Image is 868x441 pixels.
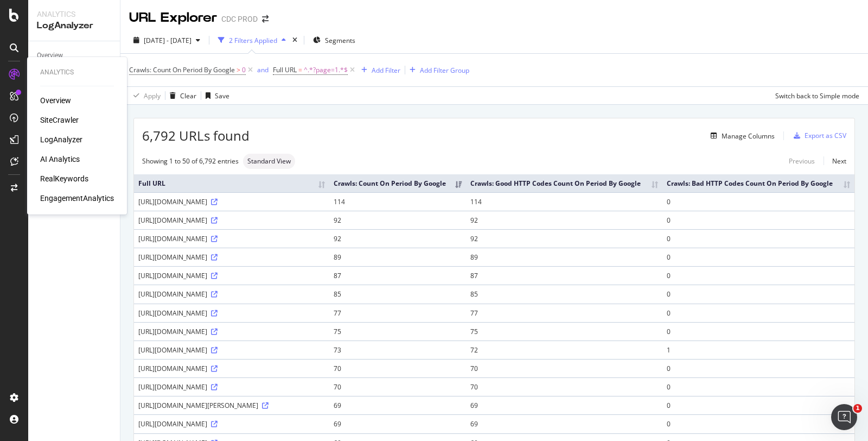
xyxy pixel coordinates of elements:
span: = [298,65,302,74]
span: Standard View [247,158,291,165]
td: 70 [329,377,466,396]
td: 89 [329,248,466,266]
div: Showing 1 to 50 of 6,792 entries [142,156,239,166]
div: [URL][DOMAIN_NAME] [138,345,325,355]
div: Save [215,91,229,100]
span: 6,792 URLs found [142,127,250,145]
div: times [290,35,299,46]
td: 77 [466,304,662,322]
div: [URL][DOMAIN_NAME] [138,308,325,318]
td: 73 [329,341,466,359]
td: 114 [329,192,466,211]
div: URL Explorer [129,9,217,27]
a: Overview [40,95,71,106]
button: Manage Columns [706,129,775,142]
td: 0 [662,211,854,229]
td: 70 [329,359,466,377]
div: Overview [37,50,63,61]
button: Apply [129,87,161,104]
div: Apply [144,91,161,100]
td: 0 [662,229,854,248]
button: [DATE] - [DATE] [129,31,205,49]
span: Segments [325,36,355,45]
div: Add Filter [372,66,400,75]
td: 70 [466,359,662,377]
div: Export as CSV [805,131,846,140]
a: Overview [37,50,112,61]
td: 0 [662,192,854,211]
button: Add Filter Group [405,64,469,77]
a: AI Analytics [40,154,80,165]
button: Segments [309,31,360,49]
a: EngagementAnalytics [40,193,114,204]
td: 0 [662,285,854,303]
td: 87 [329,266,466,285]
td: 92 [329,211,466,229]
div: [URL][DOMAIN_NAME] [138,234,325,243]
span: 0 [242,62,246,78]
span: Crawls: Count On Period By Google [129,65,235,74]
div: LogAnalyzer [37,20,111,32]
td: 89 [466,248,662,266]
td: 85 [329,285,466,303]
button: Export as CSV [789,127,846,144]
td: 85 [466,285,662,303]
div: [URL][DOMAIN_NAME] [138,216,325,225]
button: Switch back to Simple mode [771,87,859,104]
div: arrow-right-arrow-left [262,15,269,23]
div: [URL][DOMAIN_NAME] [138,253,325,262]
td: 77 [329,304,466,322]
td: 72 [466,341,662,359]
div: Analytics [37,9,111,20]
td: 87 [466,266,662,285]
div: Switch back to Simple mode [775,91,859,100]
td: 0 [662,359,854,377]
div: [URL][DOMAIN_NAME] [138,271,325,280]
button: Clear [165,87,196,104]
button: and [257,65,269,75]
div: [URL][DOMAIN_NAME][PERSON_NAME] [138,401,325,410]
span: Full URL [273,65,297,74]
td: 0 [662,266,854,285]
button: Save [201,87,229,104]
div: CDC PROD [221,14,258,24]
span: > [237,65,240,74]
td: 69 [466,414,662,433]
div: SiteCrawler [40,115,79,125]
td: 75 [466,322,662,341]
button: Add Filter [357,64,400,77]
td: 69 [466,396,662,414]
div: Clear [180,91,196,100]
td: 92 [329,229,466,248]
td: 1 [662,341,854,359]
td: 69 [329,414,466,433]
td: 0 [662,377,854,396]
div: Analytics [40,68,114,77]
td: 0 [662,396,854,414]
div: Add Filter Group [420,66,469,75]
a: LogAnalyzer [40,134,82,145]
div: 2 Filters Applied [229,36,277,45]
div: [URL][DOMAIN_NAME] [138,289,325,299]
div: [URL][DOMAIN_NAME] [138,197,325,206]
div: [URL][DOMAIN_NAME] [138,382,325,392]
td: 0 [662,322,854,341]
iframe: Intercom live chat [831,404,857,430]
span: ^.*?page=1.*$ [304,62,348,78]
a: RealKeywords [40,173,88,184]
td: 0 [662,414,854,433]
td: 70 [466,377,662,396]
div: [URL][DOMAIN_NAME] [138,419,325,429]
span: 1 [853,404,862,413]
div: neutral label [243,154,295,169]
th: Crawls: Bad HTTP Codes Count On Period By Google: activate to sort column ascending [662,174,854,192]
td: 0 [662,304,854,322]
div: Manage Columns [722,131,775,141]
td: 69 [329,396,466,414]
div: [URL][DOMAIN_NAME] [138,327,325,336]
